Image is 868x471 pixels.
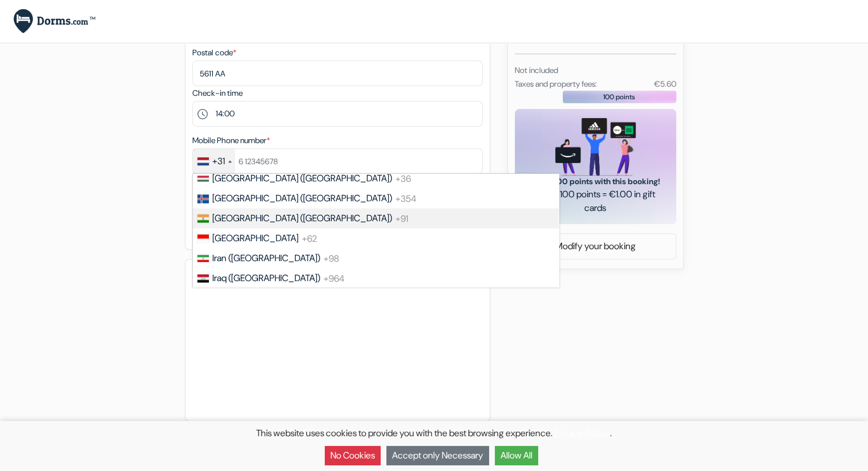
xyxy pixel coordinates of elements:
a: Privacy Policy. [554,427,610,439]
span: Every 100 points = €1.00 in gift cards [528,188,663,215]
a: Modify your booking [515,235,676,257]
span: +62 [302,232,317,244]
button: No Cookies [325,446,381,465]
img: gift_card_hero_new.png [555,118,636,176]
span: [GEOGRAPHIC_DATA] ([GEOGRAPHIC_DATA]) [212,212,392,224]
span: Iraq (‫[GEOGRAPHIC_DATA]‬‎) [212,272,320,284]
ul: List of countries [192,173,559,287]
p: This website uses cookies to provide you with the best browsing experience. . [6,427,862,440]
span: +36 [395,172,411,184]
button: Accept only Necessary [386,446,489,465]
span: +91 [395,212,408,224]
img: Dorms.com [14,9,95,34]
input: 6 12345678 [192,148,483,174]
span: Score 100 points with this booking! [528,176,663,188]
span: 100 points [603,92,635,102]
div: Netherlands (Nederland): +31 [193,149,235,173]
div: +31 [212,155,225,168]
label: Postal code [192,47,236,59]
span: Iran (‫[GEOGRAPHIC_DATA]‬‎) [212,252,320,264]
span: +354 [395,192,417,204]
small: Taxes and property fees: [515,79,597,89]
iframe: Secure payment input frame [190,285,485,414]
small: Not included [515,65,558,75]
span: [GEOGRAPHIC_DATA] ([GEOGRAPHIC_DATA]) [212,172,392,184]
span: +98 [324,252,339,264]
span: [GEOGRAPHIC_DATA] ([GEOGRAPHIC_DATA]) [212,192,392,204]
label: Mobile Phone number [192,135,270,147]
span: +964 [324,272,345,284]
small: €5.60 [653,79,676,89]
span: [GEOGRAPHIC_DATA] [212,232,298,244]
button: Allow All [495,446,538,465]
label: Check-in time [192,87,243,99]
